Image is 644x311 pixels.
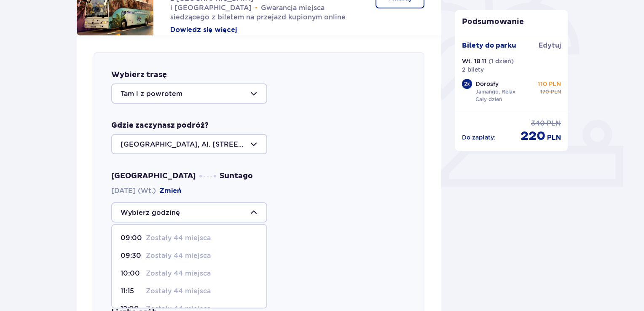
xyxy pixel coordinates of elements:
button: Dowiedz się więcej [170,25,237,35]
span: Edytuj [539,41,561,50]
p: Zostały 44 miejsca [146,251,211,260]
span: PLN [551,88,561,96]
button: Zmień [159,186,181,196]
p: Zostały 44 miejsca [146,233,211,243]
p: 10:00 [121,269,142,278]
p: Zostały 44 miejsca [146,269,211,278]
p: Wt. 18.11 [462,57,487,65]
p: Bilety do parku [462,41,516,50]
div: 2 x [462,79,472,89]
p: 09:00 [121,233,142,243]
p: 2 bilety [462,65,484,74]
p: 11:15 [121,287,142,296]
p: Cały dzień [475,96,502,103]
span: • [255,4,258,12]
p: Dorosły [475,80,499,88]
p: 09:30 [121,251,142,260]
p: Podsumowanie [455,17,568,27]
span: 220 [521,128,545,144]
p: Jamango, Relax [475,88,515,96]
span: 340 [531,119,545,128]
p: Do zapłaty : [462,133,496,142]
p: Gdzie zaczynasz podróż? [111,121,209,131]
p: Wybierz trasę [111,70,167,80]
span: Suntago [220,171,253,181]
p: 110 PLN [538,80,561,88]
span: [DATE] (Wt.) [111,186,181,196]
img: dots [199,175,216,177]
span: 170 [540,88,549,96]
span: PLN [547,119,561,128]
span: [GEOGRAPHIC_DATA] [111,171,196,181]
span: PLN [547,133,561,142]
p: Zostały 44 miejsca [146,287,211,296]
p: ( 1 dzień ) [488,57,514,65]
